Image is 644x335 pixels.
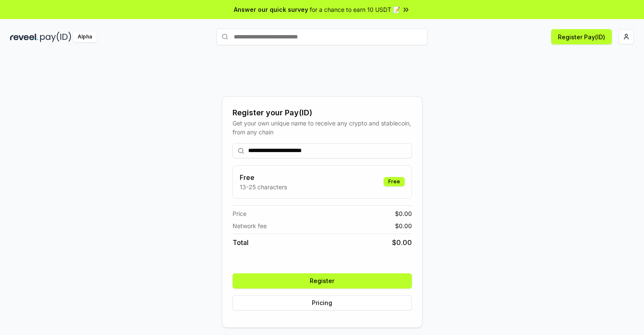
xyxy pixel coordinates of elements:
[233,107,412,119] div: Register your Pay(ID)
[233,209,246,218] span: Price
[240,182,287,191] p: 13-25 characters
[395,209,412,218] span: $ 0.00
[234,5,308,14] span: Answer our quick survey
[392,237,412,248] span: $ 0.00
[73,32,97,42] div: Alpha
[384,177,405,186] div: Free
[233,119,412,136] div: Get your own unique name to receive any crypto and stablecoin, from any chain
[240,172,287,182] h3: Free
[233,221,267,230] span: Network fee
[233,273,412,289] button: Register
[40,32,71,42] img: pay_id
[233,237,249,248] span: Total
[551,29,612,44] button: Register Pay(ID)
[395,221,412,230] span: $ 0.00
[233,295,412,310] button: Pricing
[10,32,38,42] img: reveel_dark
[310,5,400,14] span: for a chance to earn 10 USDT 📝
